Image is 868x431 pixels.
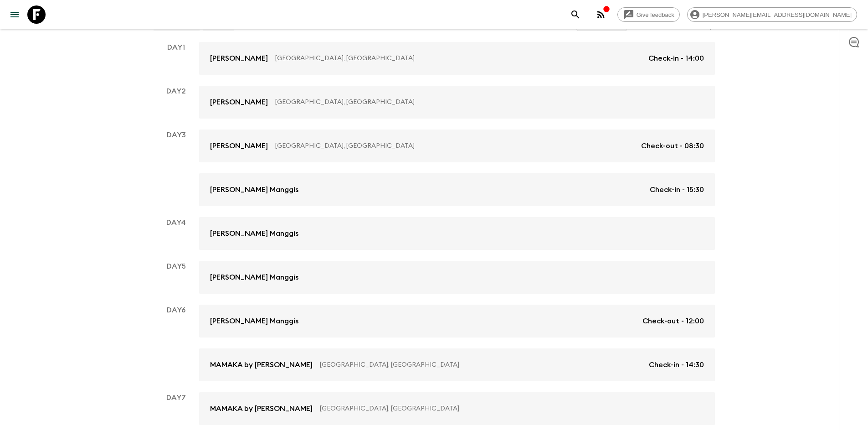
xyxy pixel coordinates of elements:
[320,360,642,369] p: [GEOGRAPHIC_DATA], [GEOGRAPHIC_DATA]
[199,305,715,338] a: [PERSON_NAME] ManggisCheck-out - 12:00
[154,86,199,97] p: Day 2
[275,141,634,151] p: [GEOGRAPHIC_DATA], [GEOGRAPHIC_DATA]
[5,5,24,24] button: menu
[210,184,298,195] p: [PERSON_NAME] Manggis
[154,217,199,228] p: Day 4
[650,184,704,195] p: Check-in - 15:30
[199,173,715,206] a: [PERSON_NAME] ManggisCheck-in - 15:30
[199,130,715,162] a: [PERSON_NAME][GEOGRAPHIC_DATA], [GEOGRAPHIC_DATA]Check-out - 08:30
[154,305,199,316] p: Day 6
[210,316,298,327] p: [PERSON_NAME] Manggis
[210,403,313,414] p: MAMAKA by [PERSON_NAME]
[698,11,857,18] span: [PERSON_NAME][EMAIL_ADDRESS][DOMAIN_NAME]
[210,53,268,64] p: [PERSON_NAME]
[641,140,704,151] p: Check-out - 08:30
[199,348,715,381] a: MAMAKA by [PERSON_NAME][GEOGRAPHIC_DATA], [GEOGRAPHIC_DATA]Check-in - 14:30
[275,98,697,107] p: [GEOGRAPHIC_DATA], [GEOGRAPHIC_DATA]
[154,42,199,53] p: Day 1
[199,217,715,250] a: [PERSON_NAME] Manggis
[210,140,268,151] p: [PERSON_NAME]
[199,86,715,119] a: [PERSON_NAME][GEOGRAPHIC_DATA], [GEOGRAPHIC_DATA]
[649,359,704,370] p: Check-in - 14:30
[648,53,704,64] p: Check-in - 14:00
[154,261,199,272] p: Day 5
[566,5,585,24] button: search adventures
[687,7,857,22] div: [PERSON_NAME][EMAIL_ADDRESS][DOMAIN_NAME]
[210,97,268,108] p: [PERSON_NAME]
[199,392,715,425] a: MAMAKA by [PERSON_NAME][GEOGRAPHIC_DATA], [GEOGRAPHIC_DATA]
[154,130,199,140] p: Day 3
[210,272,298,283] p: [PERSON_NAME] Manggis
[199,261,715,294] a: [PERSON_NAME] Manggis
[632,11,679,18] span: Give feedback
[154,392,199,403] p: Day 7
[320,404,697,413] p: [GEOGRAPHIC_DATA], [GEOGRAPHIC_DATA]
[210,359,313,370] p: MAMAKA by [PERSON_NAME]
[617,7,680,22] a: Give feedback
[275,54,641,63] p: [GEOGRAPHIC_DATA], [GEOGRAPHIC_DATA]
[642,316,704,327] p: Check-out - 12:00
[210,228,298,239] p: [PERSON_NAME] Manggis
[199,42,715,75] a: [PERSON_NAME][GEOGRAPHIC_DATA], [GEOGRAPHIC_DATA]Check-in - 14:00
